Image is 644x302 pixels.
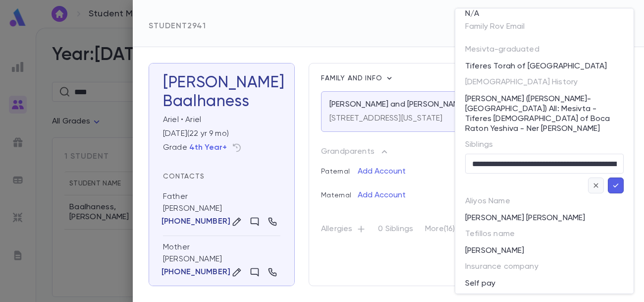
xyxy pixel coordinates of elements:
[465,45,539,59] p: Mesivta-graduated
[465,22,525,36] p: Family Rov Email
[459,210,624,226] div: [PERSON_NAME] [PERSON_NAME]
[465,196,510,210] p: Aliyos Name
[465,262,538,276] p: Insurance company
[459,59,624,74] div: Tiferes Torah of [GEOGRAPHIC_DATA]
[459,243,624,259] div: [PERSON_NAME]
[459,91,624,137] div: [PERSON_NAME] ([PERSON_NAME]-[GEOGRAPHIC_DATA]) All: Mesivta - Tiferes [DEMOGRAPHIC_DATA] of Boca...
[459,276,624,292] div: Self pay
[459,6,624,22] div: N/A
[465,77,578,91] p: [DEMOGRAPHIC_DATA] History
[465,140,493,154] p: Siblings
[465,229,515,243] p: Tefillos name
